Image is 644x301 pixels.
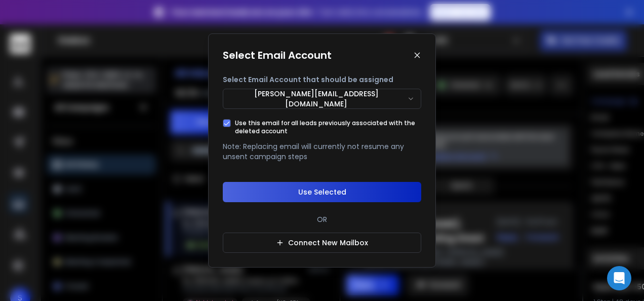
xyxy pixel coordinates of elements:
[235,119,421,135] label: Use this email for all leads previously associated with the deleted account
[223,89,421,109] button: [PERSON_NAME][EMAIL_ADDRESS][DOMAIN_NAME]
[223,141,421,162] p: Note: Replacing email will currently not resume any unsent campaign steps
[223,48,332,62] h1: Select Email Account
[313,214,331,224] span: OR
[607,266,631,290] div: Open Intercom Messenger
[223,74,421,85] p: Select Email Account that should be assigned
[223,233,421,253] button: Connect New Mailbox
[223,182,421,202] button: Use Selected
